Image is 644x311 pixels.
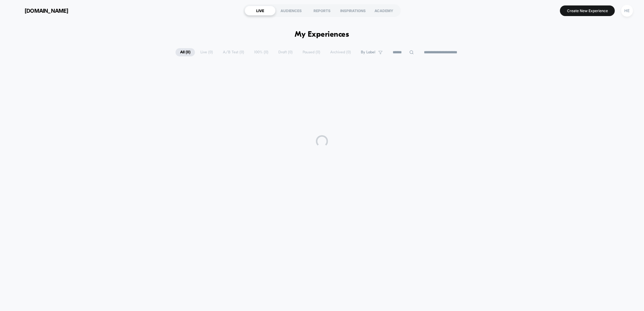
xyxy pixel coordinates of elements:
span: By Label [361,50,375,55]
button: [DOMAIN_NAME] [9,6,70,15]
span: All ( 0 ) [176,48,195,56]
button: Create New Experience [560,5,615,16]
button: HE [619,5,635,17]
h1: My Experiences [295,30,349,39]
span: [DOMAIN_NAME] [25,8,69,14]
div: INSPIRATIONS [337,6,368,15]
div: LIVE [245,6,276,15]
div: ACADEMY [368,6,399,15]
div: HE [621,5,633,17]
div: AUDIENCES [276,6,307,15]
div: REPORTS [307,6,337,15]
